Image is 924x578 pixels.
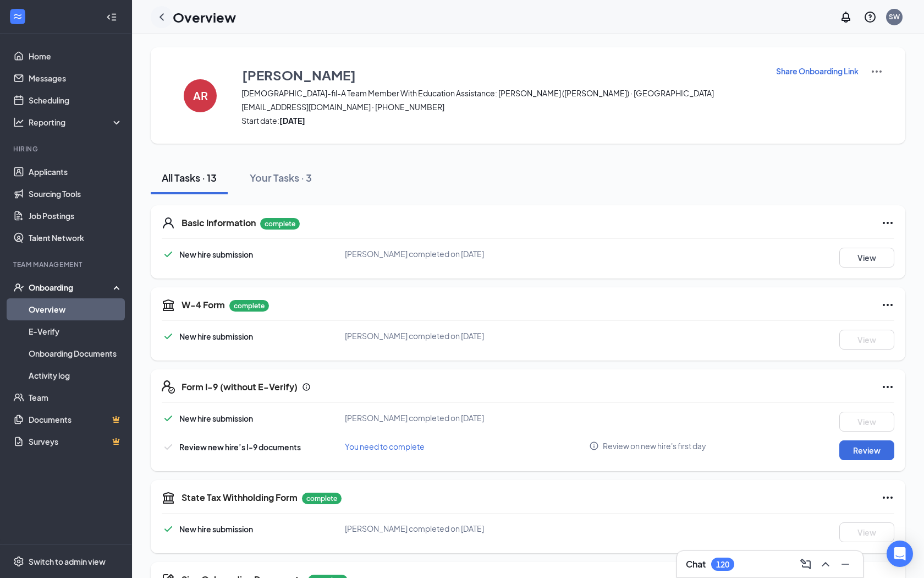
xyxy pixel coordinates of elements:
[29,183,123,205] a: Sourcing Tools
[13,282,24,293] svg: UserCheck
[839,522,894,542] button: View
[179,524,253,534] span: New hire submission
[603,440,706,451] span: Review on new hire's first day
[817,555,834,573] button: ChevronUp
[241,88,762,99] span: [DEMOGRAPHIC_DATA]-fil-A Team Member With Education Assistance: [PERSON_NAME] ([PERSON_NAME]) · [...
[345,413,484,423] span: [PERSON_NAME] completed on [DATE]
[279,116,305,126] strong: [DATE]
[881,216,894,230] svg: Ellipses
[250,171,312,184] div: Your Tasks · 3
[173,65,228,126] button: AR
[193,92,208,100] h4: AR
[13,260,120,269] div: Team Management
[839,10,853,24] svg: Notifications
[29,386,123,408] a: Team
[29,161,123,183] a: Applicants
[29,227,123,249] a: Talent Network
[29,67,123,89] a: Messages
[29,282,113,293] div: Onboarding
[162,440,175,454] svg: Checkmark
[887,541,913,567] div: Open Intercom Messenger
[182,492,298,504] h5: State Tax Withholding Form
[162,298,175,312] svg: TaxGovernmentIcon
[179,413,253,423] span: New hire submission
[173,8,236,26] h1: Overview
[837,555,854,573] button: Minimize
[345,331,484,341] span: [PERSON_NAME] completed on [DATE]
[182,217,256,229] h5: Basic Information
[29,364,123,386] a: Activity log
[776,66,859,77] p: Share Onboarding Link
[229,300,269,312] p: complete
[29,430,123,452] a: SurveysCrown
[12,11,23,22] svg: WorkstreamLogo
[13,144,120,154] div: Hiring
[839,330,894,350] button: View
[29,298,123,320] a: Overview
[260,218,300,230] p: complete
[29,45,123,67] a: Home
[799,558,812,571] svg: ComposeMessage
[870,65,883,78] img: More Actions
[589,441,599,451] svg: Info
[13,556,24,567] svg: Settings
[345,249,484,259] span: [PERSON_NAME] completed on [DATE]
[162,248,175,261] svg: Checkmark
[686,558,706,570] h3: Chat
[162,330,175,343] svg: Checkmark
[716,560,729,569] div: 120
[29,89,123,111] a: Scheduling
[839,248,894,268] button: View
[182,299,225,311] h5: W-4 Form
[819,558,832,571] svg: ChevronUp
[29,556,106,567] div: Switch to admin view
[776,65,859,77] button: Share Onboarding Link
[162,522,175,536] svg: Checkmark
[13,117,24,128] svg: Analysis
[155,10,168,24] svg: ChevronLeft
[881,298,894,312] svg: Ellipses
[162,216,175,230] svg: User
[29,408,123,430] a: DocumentsCrown
[162,171,217,184] div: All Tasks · 13
[345,524,484,533] span: [PERSON_NAME] completed on [DATE]
[242,66,356,84] h3: [PERSON_NAME]
[162,412,175,425] svg: Checkmark
[345,441,425,451] span: You need to complete
[29,342,123,364] a: Onboarding Documents
[182,381,298,393] h5: Form I-9 (without E-Verify)
[839,440,894,460] button: Review
[179,331,253,341] span: New hire submission
[797,555,815,573] button: ComposeMessage
[302,383,311,391] svg: Info
[29,320,123,342] a: E-Verify
[29,205,123,227] a: Job Postings
[839,412,894,432] button: View
[162,491,175,504] svg: TaxGovernmentIcon
[881,380,894,394] svg: Ellipses
[179,249,253,259] span: New hire submission
[241,65,762,85] button: [PERSON_NAME]
[839,558,852,571] svg: Minimize
[302,493,342,504] p: complete
[889,12,900,21] div: SW
[162,380,175,394] svg: FormI9EVerifyIcon
[179,442,301,452] span: Review new hire’s I-9 documents
[29,117,123,128] div: Reporting
[881,491,894,504] svg: Ellipses
[106,12,117,23] svg: Collapse
[864,10,877,24] svg: QuestionInfo
[241,115,762,126] span: Start date:
[241,101,762,112] span: [EMAIL_ADDRESS][DOMAIN_NAME] · [PHONE_NUMBER]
